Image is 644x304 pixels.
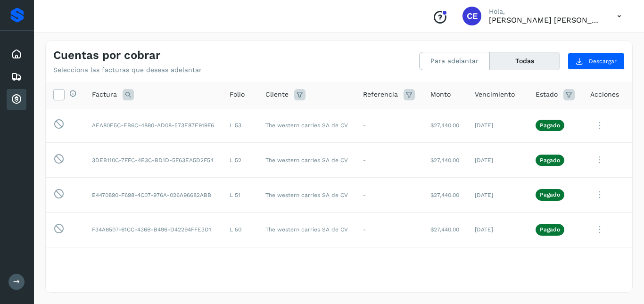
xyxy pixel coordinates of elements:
[258,143,356,178] td: The western carries SA de CV
[222,178,258,213] td: L 51
[7,66,26,87] div: Embarques
[355,178,422,213] td: -
[355,143,422,178] td: -
[258,108,356,143] td: The western carries SA de CV
[84,247,222,282] td: D9C2F571-73DB-4D55-801C-9664434BCD93
[7,89,26,110] div: Cuentas por cobrar
[84,178,222,213] td: E4470890-F698-4C07-976A-026A96682ABB
[423,108,467,143] td: $27,440.00
[540,226,560,233] p: Pagado
[230,90,245,99] span: Folio
[84,108,222,143] td: AEA80E5C-EB6C-4880-AD08-573E87E919F6
[536,90,558,99] span: Estado
[355,247,422,282] td: -
[53,49,160,62] h4: Cuentas por cobrar
[540,157,560,164] p: Pagado
[423,247,467,282] td: $27,440.00
[355,212,422,247] td: -
[467,108,528,143] td: [DATE]
[423,143,467,178] td: $27,440.00
[84,143,222,178] td: 3DEB110C-7FFC-4E3C-BD1D-5F63EA5D2F54
[467,178,528,213] td: [DATE]
[53,66,202,74] p: Selecciona las facturas que deseas adelantar
[420,52,490,70] button: Para adelantar
[84,212,222,247] td: F34A8507-61CC-436B-B496-D42294FFE3D1
[423,178,467,213] td: $27,440.00
[222,247,258,282] td: L 49
[265,90,289,99] span: Cliente
[490,52,560,70] button: Todas
[589,57,617,66] span: Descargar
[222,108,258,143] td: L 53
[590,90,619,99] span: Acciones
[222,143,258,178] td: L 52
[540,122,560,129] p: Pagado
[430,90,451,99] span: Monto
[7,44,26,65] div: Inicio
[467,247,528,282] td: [DATE]
[489,16,602,25] p: CLAUDIA ELIZABETH SANCHEZ RAMIREZ
[467,212,528,247] td: [DATE]
[258,247,356,282] td: The western carries SA de CV
[467,143,528,178] td: [DATE]
[258,212,356,247] td: The western carries SA de CV
[423,212,467,247] td: $27,440.00
[92,90,117,99] span: Factura
[568,53,625,70] button: Descargar
[540,191,560,198] p: Pagado
[222,212,258,247] td: L 50
[475,90,515,99] span: Vencimiento
[363,90,398,99] span: Referencia
[489,8,602,16] p: Hola,
[355,108,422,143] td: -
[258,178,356,213] td: The western carries SA de CV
